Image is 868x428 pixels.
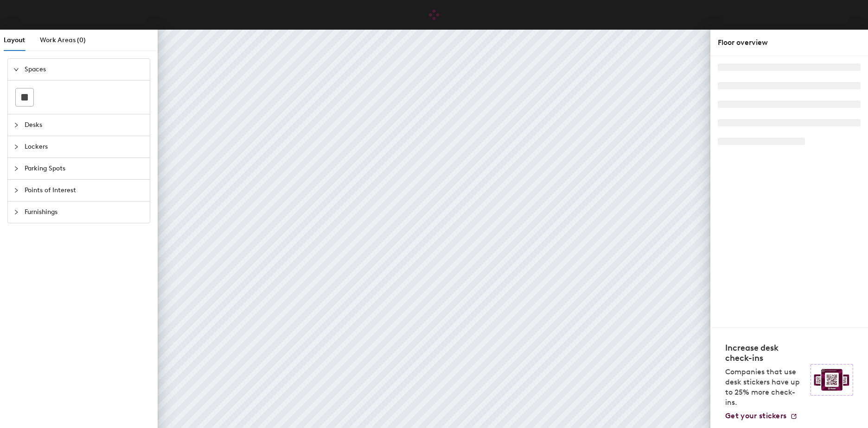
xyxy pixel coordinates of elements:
[725,367,805,408] p: Companies that use desk stickers have up to 25% more check-ins.
[13,166,19,171] span: collapsed
[725,343,805,363] h4: Increase desk check-ins
[25,201,144,223] span: Furnishings
[811,364,853,396] img: Sticker logo
[13,122,19,128] span: collapsed
[25,59,144,80] span: Spaces
[13,209,19,215] span: collapsed
[40,36,86,44] span: Work Areas (0)
[25,158,144,179] span: Parking Spots
[13,67,19,72] span: expanded
[4,36,25,44] span: Layout
[13,144,19,150] span: collapsed
[25,114,144,136] span: Desks
[25,136,144,157] span: Lockers
[25,180,144,201] span: Points of Interest
[13,188,19,193] span: collapsed
[718,37,861,48] div: Floor overview
[725,411,798,421] a: Get your stickers
[725,411,786,420] span: Get your stickers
